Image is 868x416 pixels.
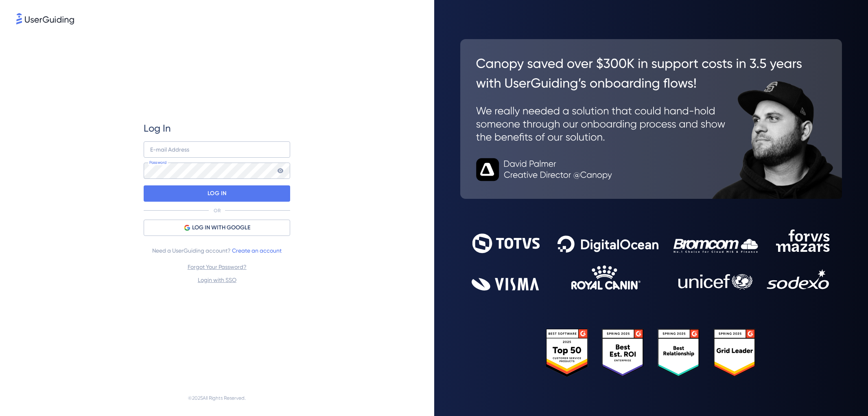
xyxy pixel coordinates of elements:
[472,229,831,291] img: 9302ce2ac39453076f5bc0f2f2ca889b.svg
[152,246,282,255] span: Need a UserGuiding account?
[188,264,247,270] a: Forgot Your Password?
[232,247,282,254] a: Create an account
[546,329,756,377] img: 25303e33045975176eb484905ab012ff.svg
[214,207,221,214] p: OR
[188,393,246,403] span: © 2025 All Rights Reserved.
[144,122,171,135] span: Log In
[208,187,227,200] p: LOG IN
[198,277,236,283] a: Login with SSO
[460,39,842,199] img: 26c0aa7c25a843aed4baddd2b5e0fa68.svg
[144,141,290,158] input: example@company.com
[192,223,250,233] span: LOG IN WITH GOOGLE
[16,13,74,24] img: 8faab4ba6bc7696a72372aa768b0286c.svg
